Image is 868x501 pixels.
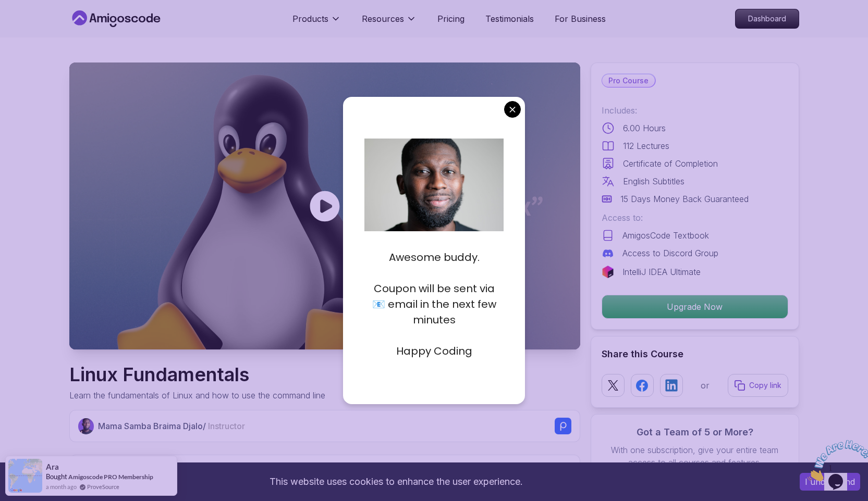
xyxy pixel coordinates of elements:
p: Certificate of Completion [623,157,718,170]
button: Copy link [728,374,788,397]
p: Access to Discord Group [622,247,718,259]
p: Resources [362,12,404,25]
button: Upgrade Now [602,295,788,319]
iframe: chat widget [803,436,868,485]
p: Upgrade Now [602,295,788,318]
p: Products [292,12,328,25]
p: English Subtitles [623,175,684,187]
button: Accept cookies [800,473,860,491]
p: Includes: [602,104,788,117]
p: or [701,379,710,392]
a: For Business [555,12,606,25]
a: Testimonials [485,12,534,25]
button: Products [292,12,341,33]
img: jetbrains logo [602,266,614,278]
span: 1 [4,4,8,13]
p: With one subscription, give your entire team access to all courses and features. [602,444,788,469]
h3: Got a Team of 5 or More? [602,425,788,440]
p: 112 Lectures [623,140,669,152]
div: This website uses cookies to enhance the user experience. [8,470,784,493]
a: ProveSource [87,482,119,491]
img: Nelson Djalo [78,418,94,434]
p: Pro Course [602,74,655,87]
span: Ara [46,462,59,471]
a: Dashboard [735,9,799,29]
a: Pricing [437,12,464,25]
p: Dashboard [736,9,799,28]
span: Bought [46,472,67,481]
h2: Share this Course [602,347,788,361]
p: 15 Days Money Back Guaranteed [620,193,749,205]
img: provesource social proof notification image [8,459,42,493]
span: a month ago [46,482,77,491]
span: Instructor [208,421,245,431]
h1: Linux Fundamentals [69,364,325,385]
button: Resources [362,12,417,33]
p: Copy link [749,380,781,391]
p: Mama Samba Braima Djalo / [98,420,245,432]
p: Learn the fundamentals of Linux and how to use the command line [69,389,325,402]
p: IntelliJ IDEA Ultimate [622,266,701,278]
p: 6.00 Hours [623,122,666,134]
img: Chat attention grabber [4,4,69,45]
p: AmigosCode Textbook [622,229,709,242]
a: Amigoscode PRO Membership [68,473,153,481]
p: Access to: [602,211,788,224]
